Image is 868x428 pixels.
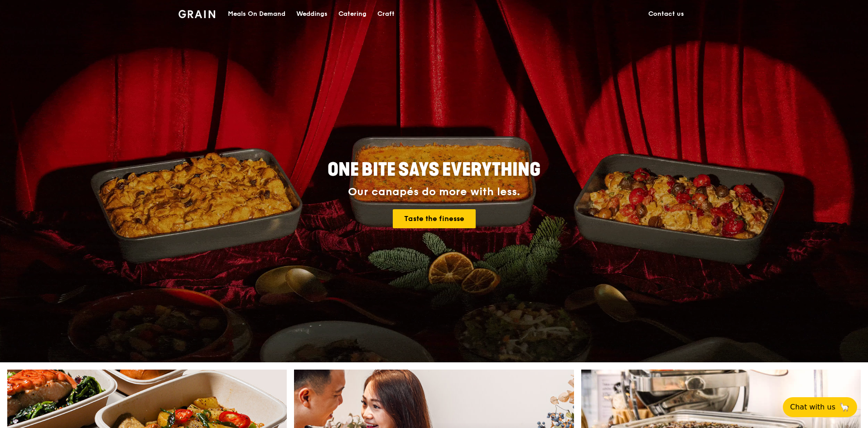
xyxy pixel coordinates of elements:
span: Chat with us [790,402,835,413]
a: Contact us [643,0,690,28]
img: Grain [178,10,215,18]
a: Weddings [291,0,333,28]
a: Craft [372,0,400,28]
div: Meals On Demand [228,0,285,28]
div: Our canapés do more with less. [271,186,597,198]
a: Catering [333,0,372,28]
div: Catering [338,0,366,28]
button: Chat with us🦙 [783,397,857,417]
div: Craft [377,0,395,28]
a: Taste the finesse [393,209,476,228]
span: 🦙 [839,402,850,413]
span: ONE BITE SAYS EVERYTHING [328,159,540,181]
div: Weddings [296,0,328,28]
